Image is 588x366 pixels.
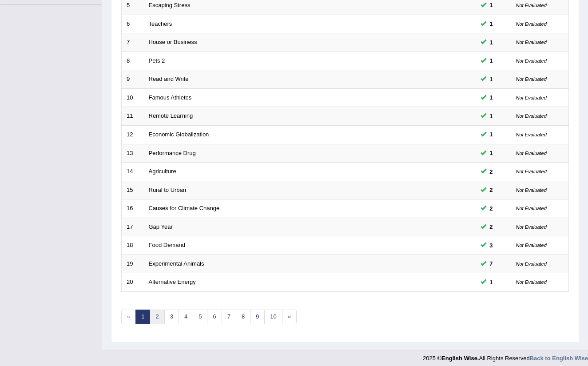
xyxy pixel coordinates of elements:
[516,40,547,45] small: Not Evaluated
[149,57,165,64] a: Pets 2
[516,206,547,211] small: Not Evaluated
[516,151,547,156] small: Not Evaluated
[149,150,196,156] a: Performance Drug
[486,130,497,139] span: You can still take this question
[486,278,497,287] span: You can still take this question
[207,310,222,324] a: 6
[149,278,196,285] a: Alternative Energy
[441,355,479,362] strong: English Wise.
[149,260,204,267] a: Experimental Animals
[122,218,144,236] td: 17
[516,76,547,82] small: Not Evaluated
[516,21,547,27] small: Not Evaluated
[486,185,497,195] span: You can still take this question
[122,52,144,70] td: 8
[149,20,172,27] a: Teachers
[516,58,547,64] small: Not Evaluated
[122,163,144,181] td: 14
[486,93,497,102] span: You can still take this question
[121,310,136,324] span: «
[516,261,547,267] small: Not Evaluated
[149,242,185,248] a: Food Demand
[516,3,547,8] small: Not Evaluated
[149,205,220,211] a: Causes for Climate Change
[250,310,265,324] a: 9
[236,310,250,324] a: 8
[122,88,144,107] td: 10
[486,0,497,10] span: You can still take this question
[486,38,497,47] span: You can still take this question
[486,75,497,84] span: You can still take this question
[149,112,193,119] a: Remote Learning
[122,144,144,163] td: 13
[164,310,179,324] a: 3
[149,94,192,101] a: Famous Athletes
[122,199,144,218] td: 16
[149,168,176,175] a: Agriculture
[179,310,193,324] a: 4
[193,310,207,324] a: 5
[516,169,547,174] small: Not Evaluated
[486,222,497,231] span: You can still take this question
[149,131,209,138] a: Economic Globalization
[222,310,236,324] a: 7
[486,148,497,158] span: You can still take this question
[516,113,547,119] small: Not Evaluated
[516,132,547,137] small: Not Evaluated
[486,19,497,28] span: You can still take this question
[486,56,497,65] span: You can still take this question
[149,2,191,8] a: Escaping Stress
[122,255,144,273] td: 19
[122,107,144,126] td: 11
[516,187,547,193] small: Not Evaluated
[282,310,297,324] a: »
[122,70,144,89] td: 9
[530,355,588,362] a: Back to English Wise
[486,167,497,176] span: You can still take this question
[486,259,497,268] span: You can still take this question
[122,33,144,52] td: 7
[149,76,189,82] a: Read and Write
[149,223,173,230] a: Gap Year
[516,243,547,248] small: Not Evaluated
[122,15,144,33] td: 6
[486,204,497,213] span: You can still take this question
[135,310,150,324] a: 1
[486,111,497,121] span: You can still take this question
[122,273,144,292] td: 20
[264,310,282,324] a: 10
[516,95,547,100] small: Not Evaluated
[122,236,144,255] td: 18
[149,39,197,45] a: House or Business
[149,187,187,193] a: Rural to Urban
[486,241,497,250] span: You can still take this question
[122,181,144,199] td: 15
[516,279,547,285] small: Not Evaluated
[516,224,547,230] small: Not Evaluated
[150,310,164,324] a: 2
[122,125,144,144] td: 12
[423,350,588,362] div: 2025 © All Rights Reserved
